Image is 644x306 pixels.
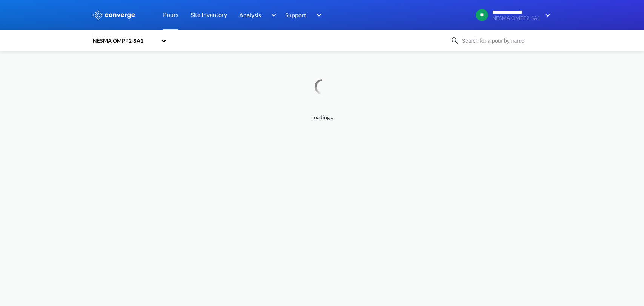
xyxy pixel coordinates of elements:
span: NESMA OMPP2-SA1 [492,15,540,21]
input: Search for a pour by name [460,37,551,45]
div: NESMA OMPP2-SA1 [92,37,157,45]
span: Analysis [239,10,261,20]
img: logo_ewhite.svg [92,10,136,20]
img: icon-search.svg [450,36,460,45]
img: downArrow.svg [312,11,324,20]
img: downArrow.svg [540,11,552,20]
span: Support [285,10,306,20]
span: Loading... [92,113,552,121]
img: downArrow.svg [266,11,278,20]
